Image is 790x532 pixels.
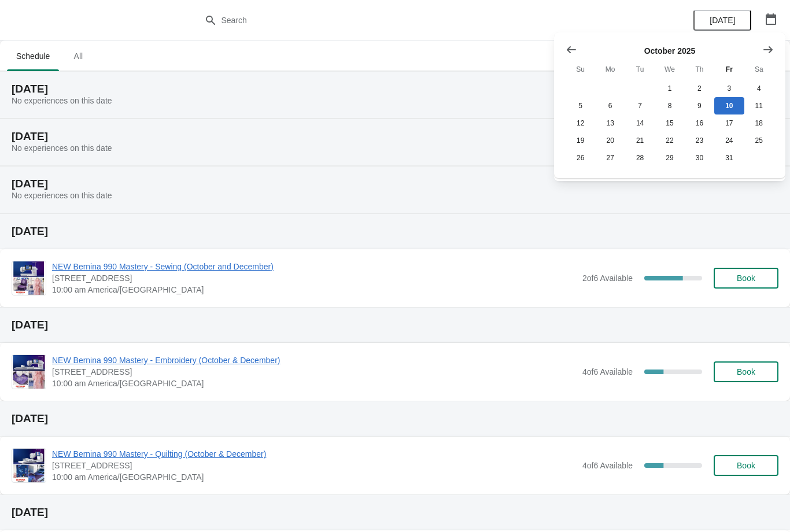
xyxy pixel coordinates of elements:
[744,114,774,132] button: Saturday October 18 2025
[625,59,655,80] th: Tuesday
[566,59,595,80] th: Sunday
[64,46,93,66] span: All
[685,80,714,97] button: Thursday October 2 2025
[12,131,778,142] h2: [DATE]
[655,149,684,167] button: Wednesday October 29 2025
[52,378,577,389] span: 10:00 am America/[GEOGRAPHIC_DATA]
[566,132,595,149] button: Sunday October 19 2025
[714,97,744,114] button: Today Friday October 10 2025
[714,132,744,149] button: Friday October 24 2025
[13,355,45,389] img: NEW Bernina 990 Mastery - Embroidery (October & December) | 1300 Salem Rd SW, Suite 350, Rocheste...
[52,272,577,284] span: [STREET_ADDRESS]
[52,471,577,483] span: 10:00 am America/[GEOGRAPHIC_DATA]
[714,59,744,80] th: Friday
[582,461,633,470] span: 4 of 6 Available
[12,226,778,237] h2: [DATE]
[714,80,744,97] button: Friday October 3 2025
[12,178,778,190] h2: [DATE]
[566,114,595,132] button: Sunday October 12 2025
[582,367,633,376] span: 4 of 6 Available
[685,59,714,80] th: Thursday
[12,96,112,105] span: No experiences on this date
[595,149,625,167] button: Monday October 27 2025
[655,80,684,97] button: Wednesday October 1 2025
[714,455,778,476] button: Book
[12,191,112,200] span: No experiences on this date
[737,274,755,283] span: Book
[758,39,778,60] button: Show next month, November 2025
[595,114,625,132] button: Monday October 13 2025
[52,366,577,378] span: [STREET_ADDRESS]
[625,114,655,132] button: Tuesday October 14 2025
[655,132,684,149] button: Wednesday October 22 2025
[52,448,577,460] span: NEW Bernina 990 Mastery - Quilting (October & December)
[714,361,778,382] button: Book
[566,149,595,167] button: Sunday October 26 2025
[52,354,577,366] span: NEW Bernina 990 Mastery - Embroidery (October & December)
[744,59,774,80] th: Saturday
[710,16,735,25] span: [DATE]
[744,132,774,149] button: Saturday October 25 2025
[744,97,774,114] button: Saturday October 11 2025
[625,97,655,114] button: Tuesday October 7 2025
[693,10,751,31] button: [DATE]
[714,149,744,167] button: Friday October 31 2025
[595,132,625,149] button: Monday October 20 2025
[685,149,714,167] button: Thursday October 30 2025
[12,507,778,518] h2: [DATE]
[52,261,577,272] span: NEW Bernina 990 Mastery - Sewing (October and December)
[13,449,45,482] img: NEW Bernina 990 Mastery - Quilting (October & December) | 1300 Salem Rd SW, Suite 350, Rochester,...
[561,39,582,60] button: Show previous month, September 2025
[625,132,655,149] button: Tuesday October 21 2025
[655,114,684,132] button: Wednesday October 15 2025
[52,460,577,471] span: [STREET_ADDRESS]
[714,268,778,289] button: Book
[13,261,45,295] img: NEW Bernina 990 Mastery - Sewing (October and December) | 1300 Salem Rd SW, Suite 350, Rochester,...
[12,83,778,95] h2: [DATE]
[737,367,755,376] span: Book
[595,59,625,80] th: Monday
[7,46,59,66] span: Schedule
[737,461,755,470] span: Book
[12,319,778,331] h2: [DATE]
[685,132,714,149] button: Thursday October 23 2025
[12,413,778,424] h2: [DATE]
[595,97,625,114] button: Monday October 6 2025
[582,274,633,283] span: 2 of 6 Available
[655,59,684,80] th: Wednesday
[685,114,714,132] button: Thursday October 16 2025
[625,149,655,167] button: Tuesday October 28 2025
[655,97,684,114] button: Wednesday October 8 2025
[52,284,577,295] span: 10:00 am America/[GEOGRAPHIC_DATA]
[744,80,774,97] button: Saturday October 4 2025
[221,10,593,31] input: Search
[566,97,595,114] button: Sunday October 5 2025
[714,114,744,132] button: Friday October 17 2025
[12,143,112,153] span: No experiences on this date
[685,97,714,114] button: Thursday October 9 2025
